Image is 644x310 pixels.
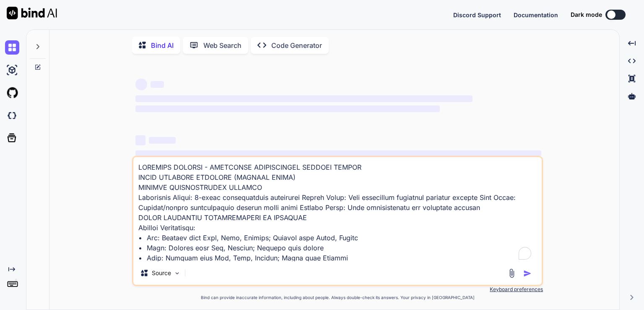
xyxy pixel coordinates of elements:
img: Pick Models [174,270,181,277]
span: Documentation [514,11,558,18]
img: chat [5,40,19,55]
img: icon [523,269,532,278]
img: githubLight [5,86,19,100]
span: ‌ [135,79,147,90]
img: ai-studio [5,63,19,77]
img: attachment [507,268,517,278]
span: ‌ [135,105,440,112]
button: Discord Support [453,11,501,19]
img: Bind AI [7,7,57,19]
p: Bind AI [151,40,174,50]
p: Keyboard preferences [132,286,543,293]
p: Source [152,269,171,277]
p: Code Generator [271,40,322,50]
p: Web Search [203,40,241,50]
span: ‌ [151,81,164,88]
span: ‌ [135,95,472,102]
button: Documentation [514,11,558,19]
img: darkCloudIdeIcon [5,108,19,123]
span: ‌ [135,135,145,145]
span: Dark mode [571,11,602,19]
textarea: To enrich screen reader interactions, please activate Accessibility in Grammarly extension settings [133,157,542,261]
p: Bind can provide inaccurate information, including about people. Always double-check its answers.... [132,294,543,301]
span: Discord Support [453,11,501,18]
span: ‌ [149,137,176,144]
span: ‌ [135,150,541,157]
